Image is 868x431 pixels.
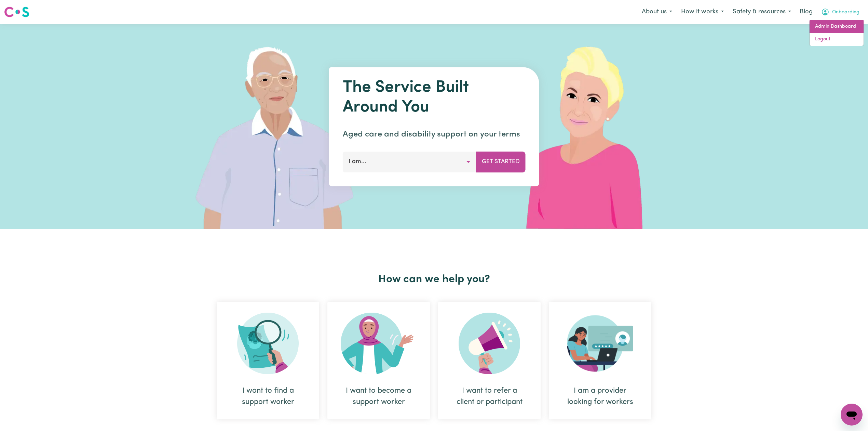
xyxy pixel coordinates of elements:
h1: The Service Built Around You [343,78,526,117]
span: Onboarding [832,9,859,16]
button: My Account [817,5,864,19]
p: Aged care and disability support on your terms [343,128,526,141]
button: Safety & resources [728,5,796,19]
div: I want to become a support worker [327,302,430,419]
img: Search [237,313,299,374]
img: Refer [459,313,520,374]
img: Become Worker [341,313,417,374]
div: I want to refer a client or participant [455,385,524,408]
button: I am... [343,152,476,172]
a: Admin Dashboard [810,20,864,33]
div: I want to refer a client or participant [438,302,541,419]
a: Careseekers logo [4,4,29,20]
div: I want to become a support worker [344,385,413,408]
button: How it works [677,5,728,19]
a: Logout [810,33,864,46]
div: I am a provider looking for workers [565,385,635,408]
iframe: Button to launch messaging window [841,404,863,426]
div: I am a provider looking for workers [549,302,651,419]
img: Provider [567,313,633,374]
h2: How can we help you? [213,273,655,286]
div: I want to find a support worker [233,385,303,408]
div: My Account [809,20,864,46]
button: About us [637,5,677,19]
a: Blog [796,4,817,19]
div: I want to find a support worker [217,302,319,419]
img: Careseekers logo [4,6,29,18]
button: Get Started [476,152,526,172]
